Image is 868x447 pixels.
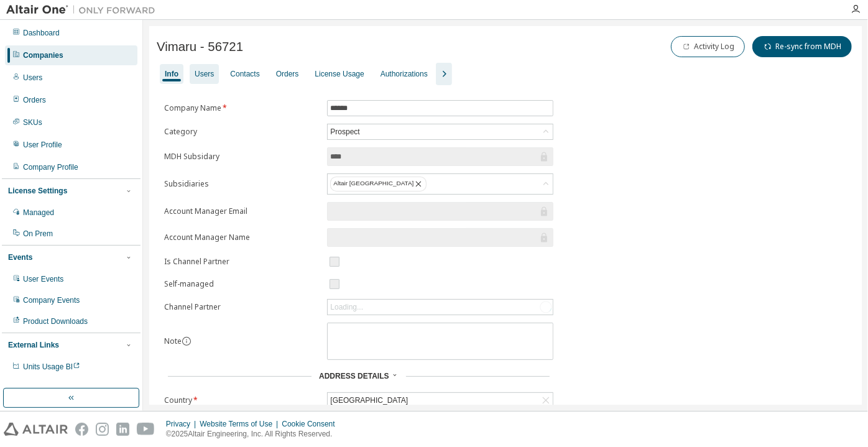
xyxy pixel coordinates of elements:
label: Account Manager Name [164,233,320,242]
label: Note [164,336,182,346]
label: Company Name [164,103,320,113]
span: Address Details [319,372,389,380]
div: Orders [23,95,46,105]
button: information [182,336,192,346]
div: Dashboard [23,28,60,38]
div: Loading... [328,300,553,315]
div: Company Profile [23,162,78,172]
img: altair_logo.svg [4,423,68,436]
div: Prospect [328,124,553,139]
div: Altair [GEOGRAPHIC_DATA] [330,177,427,191]
div: Orders [276,69,299,79]
img: Altair One [6,4,162,16]
img: linkedin.svg [116,423,129,436]
label: Category [164,127,320,137]
div: Prospect [328,125,361,139]
label: Subsidiaries [164,179,320,189]
div: License Usage [315,69,364,79]
div: Authorizations [381,69,428,79]
div: Companies [23,50,63,60]
label: Account Manager Email [164,206,320,216]
label: Country [164,395,320,405]
div: Privacy [166,419,200,429]
img: youtube.svg [137,423,155,436]
div: Cookie Consent [282,419,342,429]
p: © 2025 Altair Engineering, Inc. All Rights Reserved. [166,429,343,440]
div: [GEOGRAPHIC_DATA] [328,394,410,407]
label: Channel Partner [164,302,320,312]
img: instagram.svg [96,423,109,436]
div: [GEOGRAPHIC_DATA] [328,393,553,408]
span: Vimaru - 56721 [157,40,243,54]
span: Units Usage BI [23,362,80,371]
div: External Links [8,340,59,350]
div: Events [8,252,32,262]
button: Re-sync from MDH [752,36,852,57]
div: Altair [GEOGRAPHIC_DATA] [328,174,553,194]
div: Product Downloads [23,316,88,326]
div: Company Events [23,295,80,305]
div: Website Terms of Use [200,419,282,429]
div: SKUs [23,118,42,127]
label: Self-managed [164,279,320,289]
img: facebook.svg [75,423,88,436]
div: Users [195,69,214,79]
div: Info [165,69,178,79]
div: On Prem [23,229,53,239]
div: License Settings [8,186,67,196]
div: Users [23,73,42,83]
button: Activity Log [671,36,745,57]
div: Managed [23,208,54,218]
div: User Events [23,274,63,284]
div: User Profile [23,140,62,150]
label: MDH Subsidary [164,152,320,162]
div: Contacts [230,69,259,79]
label: Is Channel Partner [164,257,320,267]
div: Loading... [330,302,363,312]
